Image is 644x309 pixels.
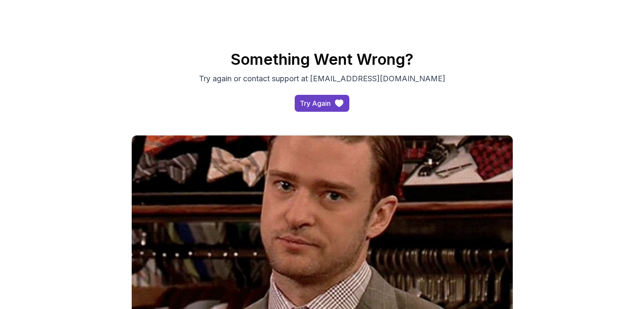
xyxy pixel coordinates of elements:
[300,98,331,108] div: Try Again
[295,95,349,112] button: Try Again
[26,51,619,68] h2: Something Went Wrong?
[180,73,464,85] p: Try again or contact support at [EMAIL_ADDRESS][DOMAIN_NAME]
[295,95,349,112] a: access-dashboard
